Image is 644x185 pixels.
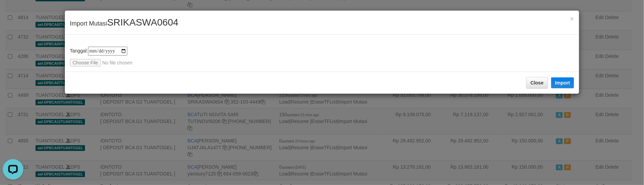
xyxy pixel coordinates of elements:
[70,20,178,27] span: Import Mutasi
[70,47,574,66] div: Tanggal:
[570,15,574,22] span: ×
[526,77,548,89] button: Close
[3,3,23,23] button: Open LiveChat chat widget
[570,15,574,22] button: Close
[107,17,178,28] span: SRIKASWA0604
[551,77,574,88] button: Import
